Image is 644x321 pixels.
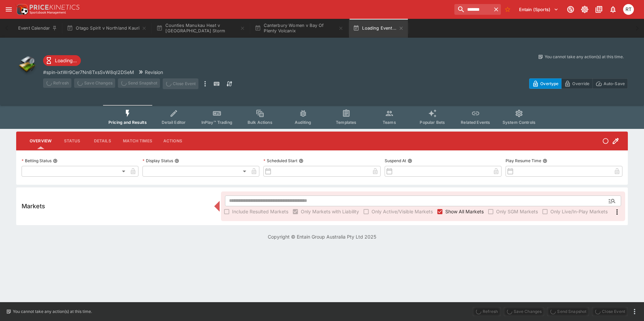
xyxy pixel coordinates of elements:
[248,120,272,125] span: Bulk Actions
[623,4,634,15] div: Richard Tatton
[545,54,624,60] p: You cannot take any action(s) at this time.
[30,5,79,10] img: PriceKinetics
[24,133,57,149] button: Overview
[87,133,118,149] button: Details
[251,19,348,38] button: Canterbury Women v Bay Of Plenty Volcanix
[606,195,618,207] button: Open
[162,120,186,125] span: Detail Editor
[565,3,577,15] button: Connected to PK
[63,19,151,38] button: Otago Spirit v Northland Kauri
[349,19,408,38] button: Loading Event...
[408,158,412,163] button: Suspend At
[118,133,158,149] button: Match Times
[108,120,147,125] span: Pricing and Results
[604,80,625,87] p: Auto-Save
[613,208,621,216] svg: More
[372,208,433,215] span: Only Active/Visible Markets
[607,3,619,15] button: Notifications
[529,78,628,89] div: Start From
[506,158,541,164] p: Play Resume Time
[22,202,45,210] h5: Markets
[461,120,490,125] span: Related Events
[502,4,513,15] button: No Bookmarks
[43,69,134,76] p: Copy To Clipboard
[550,208,608,215] span: Only Live/In-Play Markets
[503,120,536,125] span: System Controls
[103,105,541,129] div: Event type filters
[158,133,188,149] button: Actions
[16,54,38,75] img: other.png
[22,158,52,164] p: Betting Status
[385,158,406,164] p: Suspend At
[543,158,547,163] button: Play Resume Time
[561,78,592,89] button: Override
[299,158,303,163] button: Scheduled Start
[515,4,562,15] button: Select Tenant
[263,158,297,164] p: Scheduled Start
[540,80,558,87] p: Overtype
[496,208,538,215] span: Only SGM Markets
[383,120,396,125] span: Teams
[232,208,288,215] span: Include Resulted Markets
[145,69,163,76] p: Revision
[529,78,561,89] button: Overtype
[201,78,209,89] button: more
[174,158,179,163] button: Display Status
[14,19,61,38] button: Event Calendar
[592,78,628,89] button: Auto-Save
[57,133,87,149] button: Status
[631,308,639,316] button: more
[301,208,359,215] span: Only Markets with Liability
[152,19,249,38] button: Counties Manukau Heat v [GEOGRAPHIC_DATA] Storm
[13,309,92,315] p: You cannot take any action(s) at this time.
[621,2,636,17] button: Richard Tatton
[142,158,173,164] p: Display Status
[454,4,491,15] input: search
[55,57,77,64] p: Loading...
[420,120,445,125] span: Popular Bets
[572,80,589,87] p: Override
[336,120,356,125] span: Templates
[53,158,58,163] button: Betting Status
[30,11,66,14] img: Sportsbook Management
[295,120,311,125] span: Auditing
[3,3,15,15] button: open drawer
[15,3,28,16] img: PriceKinetics Logo
[593,3,605,15] button: Documentation
[445,208,484,215] span: Show All Markets
[201,120,232,125] span: InPlay™ Trading
[579,3,591,15] button: Toggle light/dark mode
